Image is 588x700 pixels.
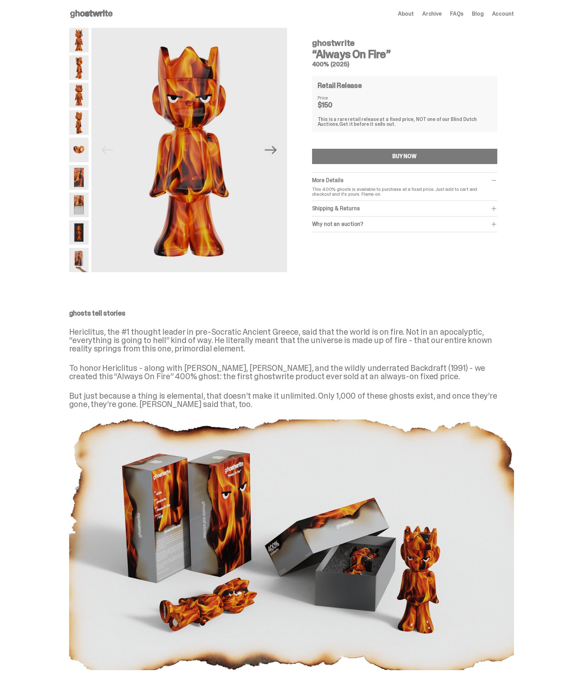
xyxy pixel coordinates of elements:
[312,205,497,212] div: Shipping & Returns
[69,55,89,80] img: Always-On-Fire---Website-Archive.2485X.png
[69,328,514,353] p: Hericlitus, the #1 thought leader in pre-Socratic Ancient Greece, said that the world is on fire....
[69,193,89,217] img: Always-On-Fire---Website-Archive.2494X.png
[422,11,442,17] a: Archive
[339,121,395,127] span: Get it before it sells out.
[312,49,497,60] h3: “Always On Fire”
[69,392,514,408] p: But just because a thing is elemental, that doesn’t make it unlimited. Only 1,000 of these ghosts...
[91,28,287,272] img: Always-On-Fire---Website-Archive.2484X.png
[318,82,362,89] h4: Retail Release
[69,364,514,381] p: To honor Hericlitus - along with [PERSON_NAME], [PERSON_NAME], and the wildly underrated Backdraf...
[318,117,492,127] div: This is a rare retail release at a fixed price, NOT one of our Blind Dutch Auctions.
[312,149,497,164] button: BUY NOW
[472,11,483,17] a: Blog
[69,248,89,272] img: Always-On-Fire---Website-Archive.2522XX.png
[312,177,343,184] span: More Details
[69,28,89,52] img: Always-On-Fire---Website-Archive.2484X.png
[318,101,352,108] dd: $150
[398,11,414,17] a: About
[392,154,417,159] div: BUY NOW
[312,187,497,196] p: This 400% ghosts is available to purchase at a fixed price. Just add to cart and checkout and it'...
[69,138,89,162] img: Always-On-Fire---Website-Archive.2490X.png
[318,95,352,100] dt: Price
[492,11,514,17] a: Account
[312,61,497,67] h5: 400% (2025)
[69,83,89,107] img: Always-On-Fire---Website-Archive.2487X.png
[450,11,464,17] a: FAQs
[69,220,89,245] img: Always-On-Fire---Website-Archive.2497X.png
[263,143,279,158] button: Next
[69,165,89,190] img: Always-On-Fire---Website-Archive.2491X.png
[69,110,89,135] img: Always-On-Fire---Website-Archive.2489X.png
[312,221,497,228] div: Why not an auction?
[312,39,497,47] h4: ghostwrite
[69,310,514,317] p: ghosts tell stories
[69,420,514,670] img: ghost story image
